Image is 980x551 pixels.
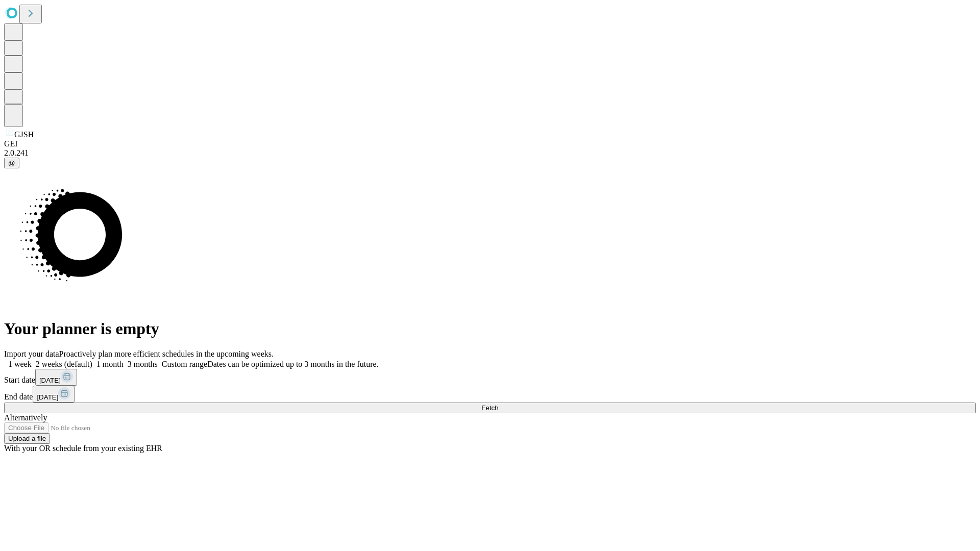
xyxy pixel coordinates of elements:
span: With your OR schedule from your existing EHR [4,444,162,453]
button: [DATE] [33,386,75,403]
span: Dates can be optimized up to 3 months in the future. [207,360,378,368]
span: 1 week [8,360,32,368]
div: 2.0.241 [4,148,976,158]
span: Alternatively [4,413,47,422]
div: End date [4,386,976,403]
div: GEI [4,139,976,148]
span: @ [8,159,15,167]
span: GJSH [14,130,34,139]
div: Start date [4,369,976,386]
span: 2 weeks (default) [36,360,92,368]
button: @ [4,158,19,168]
button: [DATE] [35,369,77,386]
button: Fetch [4,403,976,413]
button: Upload a file [4,433,50,444]
span: Proactively plan more efficient schedules in the upcoming weeks. [59,349,274,358]
span: Custom range [162,360,207,368]
span: [DATE] [39,377,61,384]
span: 1 month [96,360,124,368]
span: Import your data [4,349,59,358]
span: 3 months [128,360,158,368]
span: Fetch [481,404,498,412]
span: [DATE] [37,393,58,401]
h1: Your planner is empty [4,319,976,338]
